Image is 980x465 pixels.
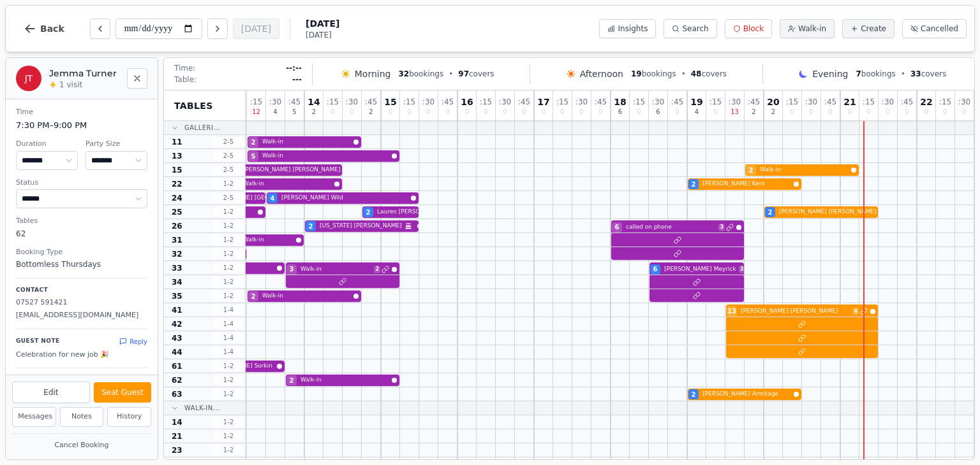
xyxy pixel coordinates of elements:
button: Walk-in [780,19,835,38]
span: 33 [910,69,921,78]
span: 44 [172,347,182,357]
span: : 15 [863,98,875,106]
span: [PERSON_NAME] [PERSON_NAME] [243,166,340,175]
span: [PERSON_NAME] Meyrick [664,265,736,274]
button: Next day [207,18,228,39]
span: : 30 [729,98,741,106]
span: 0 [713,109,717,115]
span: : 30 [422,98,434,106]
span: 0 [809,109,813,115]
span: 19 [690,97,702,106]
span: bookings [631,69,676,79]
span: 33 [172,263,182,273]
span: [DATE] [306,17,339,30]
dt: Duration [16,139,78,150]
button: Notes [60,407,104,427]
span: 0 [962,109,966,115]
span: : 45 [518,98,530,106]
span: 0 [924,109,928,115]
span: 15 [172,165,182,175]
span: 0 [542,109,546,115]
span: 63 [172,389,182,399]
span: 13 [731,109,739,115]
span: Table: [174,75,197,85]
span: 0 [503,109,507,115]
span: 1 - 2 [213,179,244,189]
span: 20 [767,97,779,106]
span: 0 [560,109,564,115]
span: 6 [615,222,620,232]
span: 41 [172,305,182,315]
button: Create [842,19,895,38]
dt: Time [16,107,147,118]
span: 0 [330,109,334,115]
span: 2 - 5 [213,165,244,175]
span: 0 [905,109,909,115]
span: : 15 [327,98,339,106]
span: [DATE] [306,30,339,40]
span: • [449,69,453,79]
span: Walk-in [301,376,389,385]
span: bookings [856,69,895,79]
span: 34 [172,277,182,287]
span: : 45 [365,98,377,106]
span: 62 [172,375,182,385]
span: : 30 [652,98,664,106]
span: 1 - 2 [213,221,244,231]
span: 24 [172,193,182,203]
span: Walk-in [243,236,293,245]
span: 0 [637,109,641,115]
span: covers [458,69,494,79]
p: [EMAIL_ADDRESS][DOMAIN_NAME] [16,310,147,321]
button: Insights [599,19,656,38]
dd: 62 [16,228,147,240]
span: 0 [389,109,392,115]
span: : 45 [595,98,607,106]
span: [PERSON_NAME] Kent [702,180,791,189]
span: Walk-in [301,265,371,274]
span: 5 [251,152,256,161]
span: Walk-in [262,138,351,147]
span: 1 - 2 [213,361,244,371]
span: called on phone [626,223,716,232]
span: Search [682,24,708,34]
span: 4 [852,308,859,315]
span: 1 - 2 [213,375,244,385]
span: Create [861,24,886,34]
span: Block [743,24,764,34]
button: Reply [119,337,147,347]
span: 1 - 2 [213,249,244,259]
span: 0 [484,109,487,115]
span: Insights [618,24,648,34]
span: 32 [398,69,409,78]
span: 48 [691,69,702,78]
span: : 15 [633,98,645,106]
p: Celebration for new job 🎉 [16,349,147,361]
span: 35 [172,291,182,301]
span: 1 - 4 [213,319,244,329]
span: Walk-In... [184,403,220,413]
span: 1 - 4 [213,347,244,357]
span: 42 [172,319,182,329]
span: 25 [172,207,182,217]
span: 0 [828,109,832,115]
span: 19 [631,69,642,78]
span: Walk-in [262,152,389,161]
span: 0 [598,109,602,115]
span: • [901,69,905,79]
span: Walk-in [262,292,351,301]
dd: Bottomless Thursdays [16,259,147,270]
span: 2 [692,390,696,399]
span: bookings [398,69,443,79]
span: 2 [251,138,256,147]
span: : 15 [480,98,492,106]
button: [DATE] [233,18,279,39]
span: : 15 [556,98,568,106]
span: 3 [290,264,294,274]
span: [PERSON_NAME] [PERSON_NAME] [741,307,850,316]
button: Previous day [90,18,110,39]
span: 4 [271,194,275,203]
span: 16 [461,97,473,106]
span: Walk-in [798,24,826,34]
span: 13 [727,306,736,316]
